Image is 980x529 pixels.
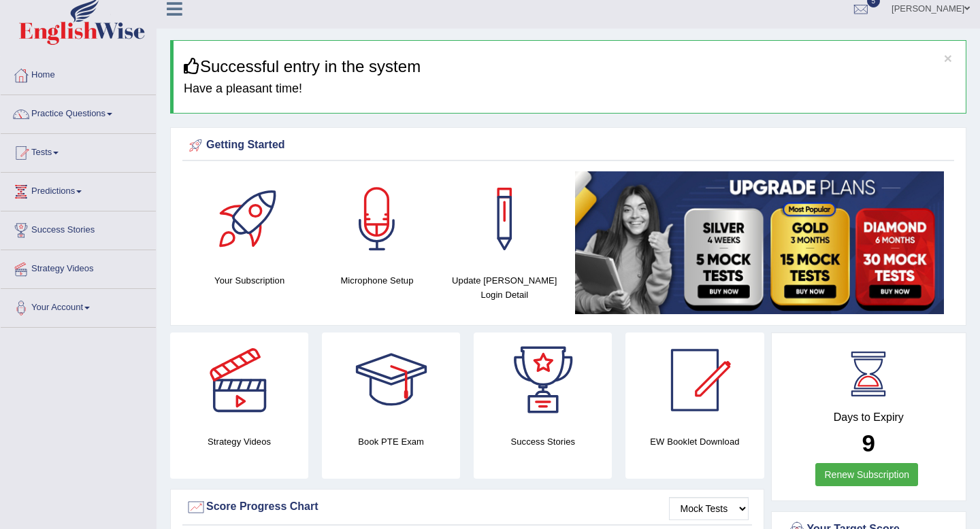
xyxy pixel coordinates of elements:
a: Tests [1,134,156,168]
button: × [944,51,952,65]
h3: Successful entry in the system [184,58,955,75]
h4: EW Booklet Download [625,434,764,449]
a: Predictions [1,173,156,207]
div: Getting Started [186,135,951,156]
img: small5.jpg [575,171,944,314]
a: Renew Subscription [815,463,918,486]
h4: Days to Expiry [787,411,951,424]
h4: Your Subscription [193,273,306,288]
a: Your Account [1,289,156,323]
a: Strategy Videos [1,250,156,284]
b: 9 [862,430,875,456]
h4: Have a pleasant time! [184,82,955,96]
h4: Strategy Videos [170,434,308,449]
a: Home [1,56,156,90]
h4: Update [PERSON_NAME] Login Detail [448,273,561,302]
a: Practice Questions [1,95,156,129]
div: Score Progress Chart [186,497,749,517]
h4: Book PTE Exam [322,434,460,449]
a: Success Stories [1,211,156,245]
h4: Microphone Setup [320,273,434,288]
h4: Success Stories [474,434,612,449]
